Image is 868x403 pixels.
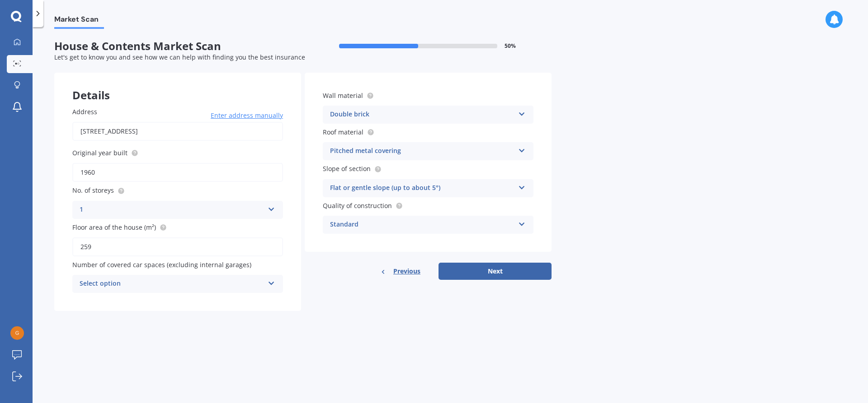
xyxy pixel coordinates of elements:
input: Enter floor area [72,237,283,256]
span: No. of storeys [72,186,114,195]
input: Enter year [72,163,283,182]
span: Let's get to know you and see how we can help with finding you the best insurance [54,53,305,61]
span: Market Scan [54,15,104,27]
span: Previous [393,264,420,278]
span: Wall material [323,91,363,100]
span: Address [72,107,97,116]
img: ddb6e8f1b28ddc11391daef34b7763ff [10,326,24,340]
span: Quality of construction [323,201,392,210]
span: Floor area of the house (m²) [72,223,156,232]
input: Enter address [72,122,283,141]
div: 1 [80,204,264,215]
span: Slope of section [323,165,371,173]
span: House & Contents Market Scan [54,40,303,53]
div: Double brick [330,109,514,120]
span: 50 % [505,43,516,49]
div: Details [54,73,301,100]
button: Next [439,263,552,280]
span: Original year built [72,148,127,157]
div: Flat or gentle slope (up to about 5°) [330,183,514,194]
span: Number of covered car spaces (excluding internal garages) [72,260,251,269]
div: Pitched metal covering [330,146,514,157]
div: Standard [330,219,514,230]
div: Select option [80,278,264,289]
span: Roof material [323,128,363,136]
span: Enter address manually [211,111,283,120]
